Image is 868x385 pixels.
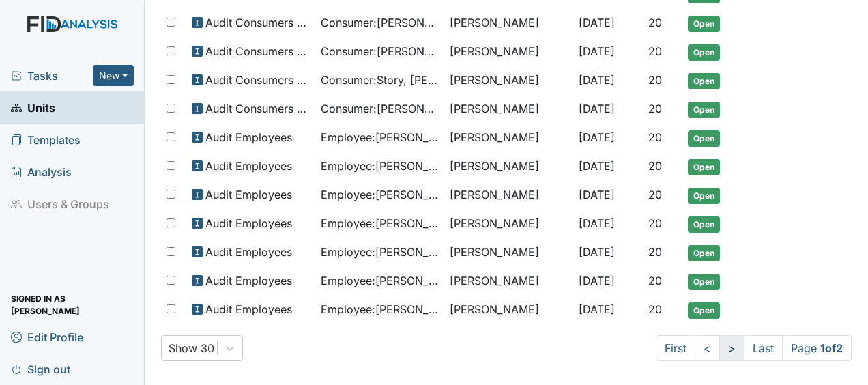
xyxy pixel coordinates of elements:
span: 20 [648,159,662,173]
span: Consumer : [PERSON_NAME] [321,100,439,117]
span: [DATE] [579,102,615,115]
td: [PERSON_NAME] [444,181,573,210]
span: Open [688,302,720,319]
span: Audit Consumers Charts [205,14,310,31]
span: 20 [648,16,662,29]
span: Open [688,188,720,204]
a: Tasks [11,68,93,84]
span: 20 [648,188,662,201]
span: 20 [648,130,662,144]
span: [DATE] [579,216,615,230]
span: Audit Employees [205,301,292,317]
span: Employee : [PERSON_NAME] [321,158,439,174]
a: < [695,335,720,361]
div: Show 30 [169,340,214,356]
span: Consumer : [PERSON_NAME] [321,43,439,59]
span: Open [688,16,720,32]
span: Sign out [11,358,70,380]
td: [PERSON_NAME] [444,296,573,324]
span: Templates [11,129,81,150]
span: Employee : [PERSON_NAME] [321,244,439,260]
span: 20 [648,274,662,287]
span: Audit Employees [205,244,292,260]
span: Open [688,44,720,61]
span: [DATE] [579,302,615,316]
span: [DATE] [579,274,615,287]
span: Open [688,130,720,147]
span: Open [688,159,720,175]
span: Audit Employees [205,158,292,174]
td: [PERSON_NAME] [444,9,573,38]
span: Employee : [PERSON_NAME] [321,186,439,203]
span: Audit Employees [205,215,292,231]
span: Employee : [PERSON_NAME] [321,301,439,317]
a: First [656,335,695,361]
td: [PERSON_NAME] [444,152,573,181]
span: [DATE] [579,245,615,259]
span: Open [688,216,720,233]
span: Audit Consumers Charts [205,100,310,117]
span: Open [688,274,720,290]
span: Open [688,245,720,261]
span: Employee : [PERSON_NAME][GEOGRAPHIC_DATA] [321,215,439,231]
span: [DATE] [579,188,615,201]
span: Page [782,335,852,361]
span: Edit Profile [11,326,83,347]
span: Employee : [PERSON_NAME] [321,129,439,145]
button: New [93,65,134,86]
span: Audit Employees [205,272,292,289]
span: [DATE] [579,16,615,29]
span: Audit Employees [205,186,292,203]
span: [DATE] [579,73,615,87]
span: 20 [648,245,662,259]
a: Last [744,335,783,361]
span: Units [11,97,55,118]
span: 20 [648,216,662,230]
td: [PERSON_NAME] [444,66,573,95]
span: Consumer : [PERSON_NAME] [321,14,439,31]
td: [PERSON_NAME] [444,238,573,267]
span: Employee : [PERSON_NAME] [321,272,439,289]
td: [PERSON_NAME] [444,38,573,66]
span: Audit Consumers Charts [205,43,310,59]
span: Consumer : Story, [PERSON_NAME] [321,72,439,88]
span: 20 [648,44,662,58]
span: [DATE] [579,44,615,58]
span: Audit Employees [205,129,292,145]
td: [PERSON_NAME] [444,124,573,152]
nav: task-pagination [656,335,852,361]
span: [DATE] [579,159,615,173]
span: [DATE] [579,130,615,144]
span: Audit Consumers Charts [205,72,310,88]
span: 20 [648,73,662,87]
strong: 1 of 2 [820,341,843,355]
span: 20 [648,102,662,115]
span: Open [688,102,720,118]
td: [PERSON_NAME] [444,95,573,124]
span: Open [688,73,720,89]
a: > [719,335,744,361]
span: 20 [648,302,662,316]
span: Analysis [11,161,72,182]
span: Signed in as [PERSON_NAME] [11,294,134,315]
td: [PERSON_NAME] [444,267,573,296]
td: [PERSON_NAME] [444,210,573,238]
